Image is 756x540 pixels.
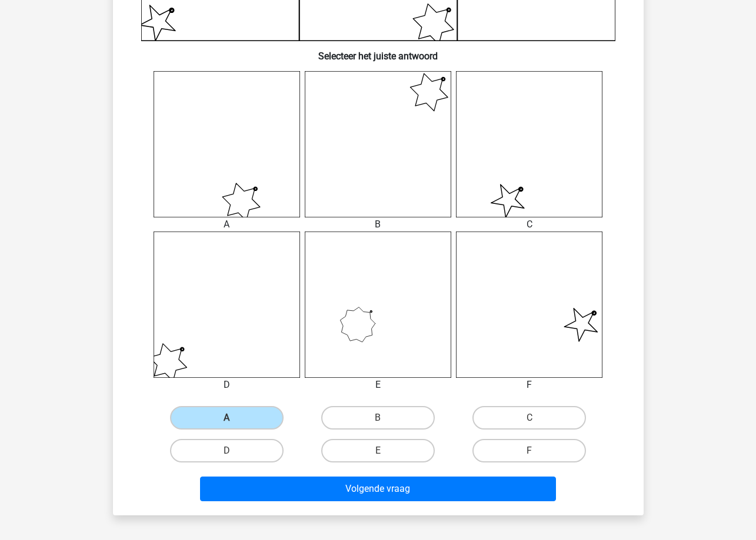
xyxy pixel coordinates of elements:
label: D [170,439,284,462]
label: B [321,406,435,430]
div: E [296,378,460,392]
label: C [472,406,586,430]
div: B [296,217,460,232]
div: C [447,217,611,232]
label: A [170,406,284,430]
div: D [145,378,309,392]
button: Volgende vraag [200,477,556,501]
h6: Selecteer het juiste antwoord [132,41,625,62]
label: E [321,439,435,462]
div: F [447,378,611,392]
label: F [472,439,586,462]
div: A [145,217,309,232]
